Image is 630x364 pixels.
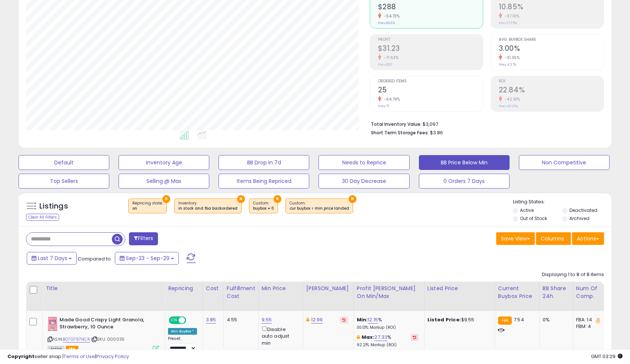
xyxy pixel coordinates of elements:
[19,174,109,188] button: Top Sellers
[419,174,510,188] button: 0 Orders 7 Days
[371,119,598,128] li: $3,097
[306,285,350,292] div: [PERSON_NAME]
[499,62,516,67] small: Prev: 4.37%
[26,214,59,221] div: Clear All Filters
[502,55,520,60] small: -31.35%
[543,285,570,300] div: BB Share 24h.
[274,195,281,203] button: ×
[132,206,163,211] div: on
[129,232,158,245] button: Filters
[357,325,419,330] p: 30.13% Markup (ROI)
[427,285,492,292] div: Listed Price
[378,62,392,67] small: Prev: $110
[206,285,220,292] div: Cost
[541,235,564,242] span: Columns
[368,316,378,324] a: 12.15
[381,96,400,102] small: -64.79%
[185,317,197,324] span: OFF
[378,21,395,25] small: Prev: $636
[498,285,536,300] div: Current Buybox Price
[536,232,571,245] button: Columns
[371,121,421,127] b: Total Inventory Value:
[357,317,419,330] div: %
[46,285,162,292] div: Title
[542,271,604,278] div: Displaying 1 to 8 of 8 items
[162,195,170,203] button: ×
[290,206,349,211] div: cur buybox < min price landed
[499,38,604,42] span: Avg. Buybox Share
[38,255,67,262] span: Last 7 Days
[427,316,461,323] b: Listed Price:
[569,207,597,213] label: Deactivated
[496,232,535,245] button: Save View
[362,334,375,341] b: Max:
[19,155,109,170] button: Default
[219,155,309,170] button: BB Drop in 7d
[381,13,400,19] small: -54.73%
[119,174,209,188] button: Selling @ Max
[39,201,68,211] h5: Listings
[48,317,58,331] img: 41t8kSPbhCL._SL40_.jpg
[78,255,112,262] span: Compared to:
[319,174,409,188] button: 30 Day Decrease
[7,353,35,360] strong: Copyright
[499,104,518,108] small: Prev: 40.01%
[168,328,197,335] div: Win BuyBox *
[311,316,323,324] a: 12.99
[378,44,483,54] h2: $31.23
[502,96,520,102] small: -42.91%
[576,323,601,330] div: FBM: 4
[64,353,95,360] a: Terms of Use
[349,195,356,203] button: ×
[237,195,245,203] button: ×
[227,317,253,323] div: 4.55
[253,206,274,211] div: buybox = 0
[91,336,125,342] span: | SKU: 000035
[357,285,421,300] div: Profit [PERSON_NAME] on Min/Max
[499,79,604,83] span: ROI
[59,317,150,332] b: Made Good Crispy Light Granola, Strawberry, 10 Ounce
[319,155,409,170] button: Needs to Reprice
[381,55,399,60] small: -71.53%
[168,285,200,292] div: Repricing
[430,129,443,136] span: $3.86
[378,86,483,96] h2: 25
[520,207,534,213] label: Active
[262,285,300,292] div: Min Price
[206,316,216,324] a: 3.85
[572,232,604,245] button: Actions
[262,325,297,347] div: Disable auto adjust min
[253,200,274,211] span: Custom:
[374,334,387,341] a: 27.33
[353,282,424,311] th: The percentage added to the cost of goods (COGS) that forms the calculator for Min & Max prices.
[591,353,623,360] span: 2025-10-7 03:29 GMT
[499,3,604,13] h2: 10.85%
[290,200,349,211] span: Custom:
[498,317,512,325] small: FBA
[378,38,483,42] span: Profit
[357,316,368,323] b: Min:
[115,252,179,265] button: Sep-23 - Sep-29
[132,200,163,211] span: Repricing state :
[576,317,601,323] div: FBA: 14
[519,155,610,170] button: Non Competitive
[48,317,159,351] div: ASIN:
[427,317,489,323] div: $9.55
[419,155,510,170] button: BB Price Below Min
[63,336,90,342] a: B07G797NCR
[499,86,604,96] h2: 22.84%
[169,317,179,324] span: ON
[7,353,129,360] div: seller snap | |
[262,316,272,324] a: 9.55
[126,255,169,262] span: Sep-23 - Sep-29
[227,285,255,300] div: Fulfillment Cost
[378,104,389,108] small: Prev: 71
[178,200,238,211] span: Inventory :
[576,285,603,300] div: Num of Comp.
[378,79,483,83] span: Ordered Items
[514,316,524,323] span: 7.54
[357,334,419,348] div: %
[543,317,567,323] div: 0%
[168,336,197,353] div: Preset:
[520,215,547,222] label: Out of Stock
